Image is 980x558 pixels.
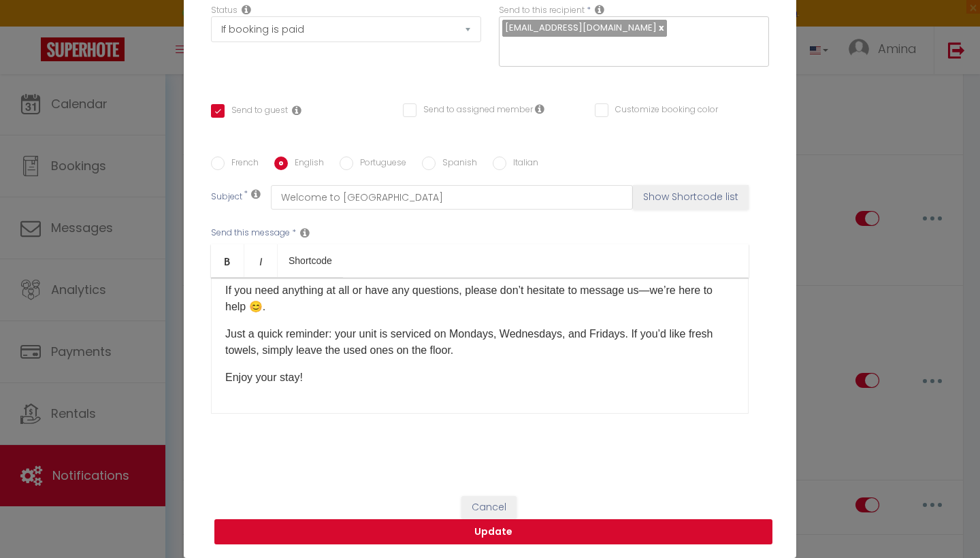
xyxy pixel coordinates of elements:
[225,326,734,359] p: Just a quick reminder: your unit is serviced on Mondays, Wednesdays, and Fridays. If you’d like f...
[242,4,251,15] i: Booking status
[244,244,278,277] a: Italic
[278,244,343,277] a: Shortcode
[225,282,734,315] p: If you need anything at all or have any questions, please don’t hesitate to message us—we’re here...
[633,185,749,210] button: Show Shortcode list
[535,103,544,114] i: Send to provider if assigned
[211,4,238,17] label: Status
[211,227,290,240] label: Send this message
[292,105,301,116] i: Send to Guest
[225,157,259,171] label: French
[11,5,52,46] button: Ouvrir le widget de chat LiveChat
[288,157,324,171] label: English
[251,188,261,199] i: Subject
[461,496,517,519] button: Cancel
[214,519,772,545] button: Update
[436,157,477,171] label: Spanish
[300,227,310,238] i: Message
[211,191,242,205] label: Subject
[595,4,604,15] i: Recipient
[225,370,734,386] p: Enjoy your stay!
[499,4,585,17] label: Send to this recipient
[505,21,657,34] span: [EMAIL_ADDRESS][DOMAIN_NAME]
[506,157,538,171] label: Italian
[211,244,244,277] a: Bold
[353,157,406,171] label: Portuguese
